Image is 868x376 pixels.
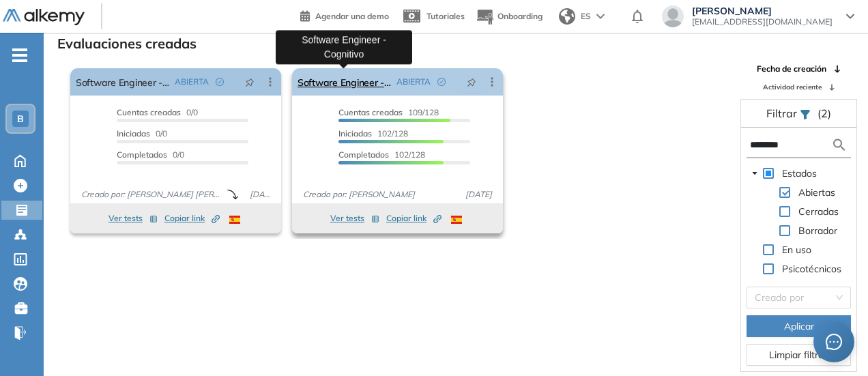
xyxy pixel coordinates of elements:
[164,210,220,227] button: Copiar link
[426,11,465,21] span: Tutoriales
[798,205,839,218] span: Cerradas
[12,54,27,57] i: -
[763,82,822,92] span: Actividad reciente
[497,11,542,21] span: Onboarding
[330,210,379,227] button: Ver tests
[782,244,811,256] span: En uso
[76,68,169,96] a: Software Engineer - Desafío Técnico
[108,210,158,227] button: Ver tests
[460,188,497,201] span: [DATE]
[300,7,389,23] a: Agendar una demo
[117,107,181,117] span: Cuentas creadas
[559,8,575,25] img: world
[782,167,817,179] span: Estados
[747,315,851,337] button: Aplicar
[757,63,826,75] span: Fecha de creación
[798,186,835,199] span: Abiertas
[175,76,209,88] span: ABIERTA
[245,76,255,87] span: pushpin
[216,78,224,86] span: check-circle
[298,68,391,96] a: Software Engineer - Cognitivo
[692,5,833,16] span: [PERSON_NAME]
[766,106,800,120] span: Filtrar
[276,30,412,64] div: Software Engineer - Cognitivo
[76,188,227,201] span: Creado por: [PERSON_NAME] [PERSON_NAME]
[467,76,476,87] span: pushpin
[117,149,167,160] span: Completados
[229,216,240,224] img: ESP
[338,128,408,139] span: 102/128
[751,170,758,177] span: caret-down
[3,9,85,26] img: Logo
[338,149,389,160] span: Completados
[692,16,833,27] span: [EMAIL_ADDRESS][DOMAIN_NAME]
[596,14,605,19] img: arrow
[396,76,431,88] span: ABIERTA
[17,113,24,124] span: B
[451,216,462,224] img: ESP
[386,210,442,227] button: Copiar link
[779,261,844,277] span: Psicotécnicos
[235,71,265,93] button: pushpin
[796,222,840,239] span: Borrador
[57,35,197,52] h3: Evaluaciones creadas
[796,203,841,220] span: Cerradas
[338,149,425,160] span: 102/128
[298,188,420,201] span: Creado por: [PERSON_NAME]
[117,128,167,139] span: 0/0
[117,149,184,160] span: 0/0
[798,225,837,237] span: Borrador
[338,107,439,117] span: 109/128
[338,128,372,139] span: Iniciadas
[818,105,831,121] span: (2)
[779,242,814,258] span: En uso
[244,188,276,201] span: [DATE]
[338,107,403,117] span: Cuentas creadas
[779,165,820,182] span: Estados
[831,136,848,154] img: search icon
[164,212,220,225] span: Copiar link
[476,2,542,31] button: Onboarding
[769,347,828,362] span: Limpiar filtros
[457,71,487,93] button: pushpin
[796,184,838,201] span: Abiertas
[747,344,851,366] button: Limpiar filtros
[826,334,842,350] span: message
[784,319,814,334] span: Aplicar
[782,263,841,275] span: Psicotécnicos
[117,107,198,117] span: 0/0
[437,78,446,86] span: check-circle
[386,212,442,225] span: Copiar link
[117,128,150,139] span: Iniciadas
[581,10,591,23] span: ES
[315,11,389,21] span: Agendar una demo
